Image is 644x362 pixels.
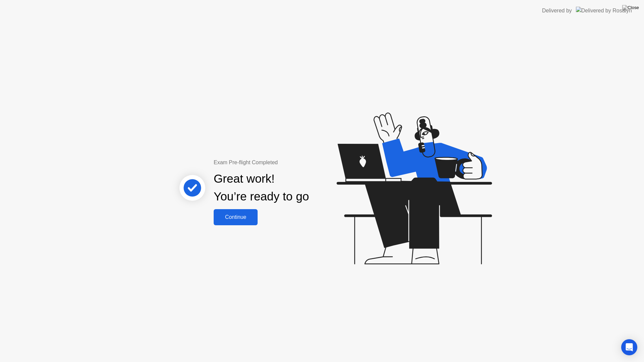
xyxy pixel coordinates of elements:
div: Delivered by [542,7,572,15]
div: Continue [216,214,256,220]
img: Close [622,5,639,10]
div: Open Intercom Messenger [621,339,637,355]
img: Delivered by Rosalyn [576,7,632,14]
button: Continue [214,209,258,225]
div: Exam Pre-flight Completed [214,159,352,167]
div: Great work! You’re ready to go [214,170,309,205]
